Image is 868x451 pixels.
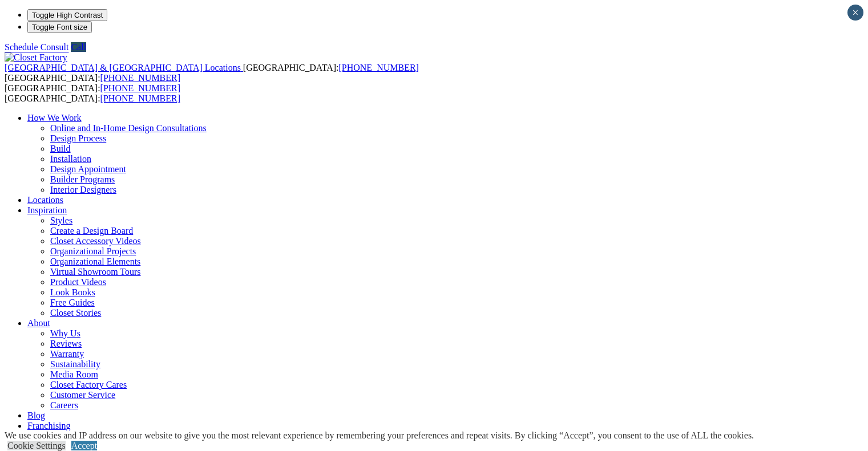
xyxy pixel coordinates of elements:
a: Blog [27,411,45,420]
a: About [27,318,50,328]
a: Builder Programs [50,174,115,184]
a: Organizational Elements [50,257,140,266]
a: Closet Accessory Videos [50,236,141,246]
a: Reviews [50,339,82,348]
span: [GEOGRAPHIC_DATA] & [GEOGRAPHIC_DATA] Locations [5,63,241,72]
a: Online and In-Home Design Consultations [50,123,207,133]
a: Design Process [50,133,106,143]
a: How We Work [27,113,82,123]
a: Customer Service [50,390,115,400]
button: Close [847,5,863,21]
a: Create a Design Board [50,226,133,235]
span: Toggle High Contrast [32,11,103,19]
a: Build [50,144,71,153]
button: Toggle High Contrast [27,9,107,21]
a: Design Appointment [50,164,126,174]
a: [PHONE_NUMBER] [338,63,418,72]
a: Franchising [27,421,71,430]
a: Schedule Consult [5,42,68,52]
a: Interior Designers [50,185,116,194]
a: Closet Factory Cares [50,380,127,389]
span: [GEOGRAPHIC_DATA]: [GEOGRAPHIC_DATA]: [5,83,180,103]
a: Why Us [50,328,80,338]
a: [PHONE_NUMBER] [100,83,180,93]
a: Cookie Settings [7,441,66,450]
button: Toggle Font size [27,21,92,33]
a: Locations [27,195,63,205]
a: Look Books [50,287,95,297]
img: Closet Factory [5,52,67,63]
a: Organizational Projects [50,246,136,256]
div: We use cookies and IP address on our website to give you the most relevant experience by remember... [5,430,754,441]
a: Inspiration [27,205,67,215]
a: Product Videos [50,277,106,287]
a: [PHONE_NUMBER] [100,73,180,83]
a: Call [71,42,86,52]
a: Sustainability [50,359,100,369]
a: [PHONE_NUMBER] [100,94,180,103]
a: Closet Stories [50,308,101,318]
a: Virtual Showroom Tours [50,267,141,277]
a: Styles [50,216,72,225]
a: Warranty [50,349,84,359]
a: Accept [71,441,97,450]
a: Media Room [50,369,98,379]
a: Free Guides [50,298,95,307]
a: Careers [50,400,78,410]
span: Toggle Font size [32,23,87,31]
a: [GEOGRAPHIC_DATA] & [GEOGRAPHIC_DATA] Locations [5,63,243,72]
a: Installation [50,154,91,164]
span: [GEOGRAPHIC_DATA]: [GEOGRAPHIC_DATA]: [5,63,419,83]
